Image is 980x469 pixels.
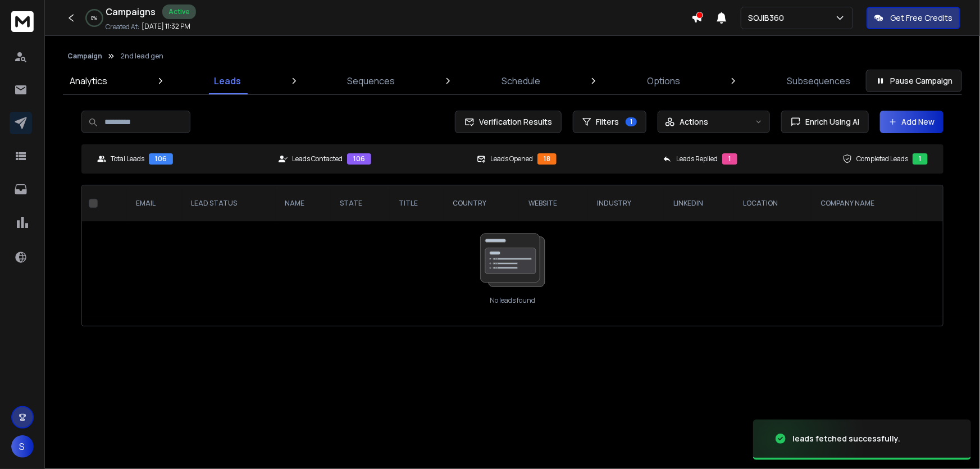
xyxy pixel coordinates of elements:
[626,117,637,126] span: 1
[92,15,98,21] p: 0 %
[149,153,173,165] div: 106
[120,52,163,61] p: 2nd lead gen
[890,12,952,24] p: Get Free Credits
[664,185,734,221] th: LinkedIn
[292,154,343,163] p: Leads Contacted
[490,296,535,305] p: No leads found
[866,70,962,92] button: Pause Campaign
[182,185,276,221] th: LEAD STATUS
[11,435,34,458] button: S
[207,67,248,94] a: Leads
[913,153,928,165] div: 1
[801,116,859,128] span: Enrich Using AI
[880,111,943,133] button: Add New
[162,4,196,19] div: Active
[748,12,788,24] p: SOJIB360
[455,111,562,133] button: Verification Results
[867,7,960,29] button: Get Free Credits
[537,153,557,165] div: 18
[106,22,139,31] p: Created At:
[70,74,107,88] p: Analytics
[787,74,850,88] p: Subsequences
[680,116,708,128] p: Actions
[348,74,395,88] p: Sequences
[331,185,390,221] th: State
[676,154,718,163] p: Leads Replied
[341,67,402,94] a: Sequences
[142,22,190,31] p: [DATE] 11:32 PM
[390,185,444,221] th: title
[502,74,540,88] p: Schedule
[596,116,619,128] span: Filters
[734,185,812,221] th: location
[276,185,331,221] th: NAME
[347,153,371,165] div: 106
[106,5,156,19] h1: Campaigns
[490,154,533,163] p: Leads Opened
[856,154,908,163] p: Completed Leads
[647,74,680,88] p: Options
[127,185,182,221] th: EMAIL
[640,67,687,94] a: Options
[519,185,587,221] th: website
[111,154,144,163] p: Total Leads
[722,153,737,165] div: 1
[573,111,646,133] button: Filters1
[63,67,114,94] a: Analytics
[792,433,900,444] div: leads fetched successfully.
[781,111,869,133] button: Enrich Using AI
[67,52,102,61] button: Campaign
[214,74,241,88] p: Leads
[495,67,547,94] a: Schedule
[444,185,520,221] th: Country
[588,185,664,221] th: industry
[475,116,552,128] span: Verification Results
[812,185,917,221] th: Company Name
[780,67,857,94] a: Subsequences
